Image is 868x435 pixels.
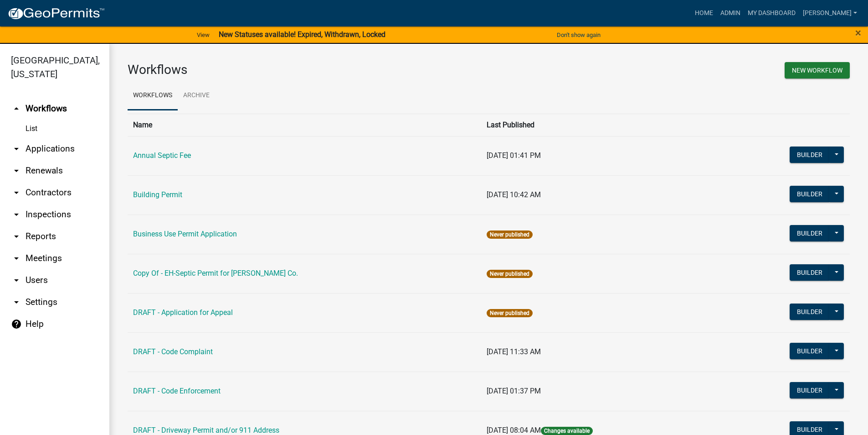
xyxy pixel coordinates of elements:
button: Builder [790,147,830,163]
a: Business Use Permit Application [133,230,237,238]
span: × [855,26,861,39]
span: [DATE] 11:33 AM [487,347,541,356]
th: Last Published [481,114,717,136]
button: Builder [790,382,830,398]
a: DRAFT - Driveway Permit and/or 911 Address [133,426,279,435]
span: [DATE] 10:42 AM [487,190,541,199]
h3: Workflows [128,62,482,78]
i: arrow_drop_down [11,275,22,286]
i: arrow_drop_down [11,297,22,308]
button: Builder [790,264,830,281]
a: DRAFT - Code Complaint [133,347,213,356]
i: arrow_drop_down [11,165,22,176]
i: help [11,319,22,330]
i: arrow_drop_down [11,143,22,154]
button: New Workflow [785,62,850,79]
i: arrow_drop_down [11,209,22,220]
a: Archive [178,81,215,110]
a: My Dashboard [744,5,799,22]
i: arrow_drop_down [11,231,22,242]
th: Name [128,114,481,136]
span: Changes available [541,427,593,435]
span: [DATE] 01:41 PM [487,151,541,160]
button: Close [855,27,861,38]
span: [DATE] 08:04 AM [487,426,541,435]
button: Don't show again [553,27,604,42]
i: arrow_drop_down [11,187,22,198]
a: DRAFT - Application for Appeal [133,308,233,317]
a: Annual Septic Fee [133,151,191,160]
a: Home [691,5,717,22]
a: Building Permit [133,190,182,199]
button: Builder [790,304,830,320]
a: Copy Of - EH-Septic Permit for [PERSON_NAME] Co. [133,269,298,278]
span: Never published [487,231,533,239]
button: Builder [790,343,830,359]
a: Workflows [128,81,178,110]
button: Builder [790,186,830,202]
a: [PERSON_NAME] [799,5,861,22]
a: DRAFT - Code Enforcement [133,387,221,395]
a: Admin [717,5,744,22]
span: Never published [487,309,533,317]
span: Never published [487,270,533,278]
button: Builder [790,225,830,241]
strong: New Statuses available! Expired, Withdrawn, Locked [219,30,385,39]
i: arrow_drop_up [11,103,22,114]
i: arrow_drop_down [11,253,22,264]
a: View [193,27,213,42]
span: [DATE] 01:37 PM [487,387,541,395]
